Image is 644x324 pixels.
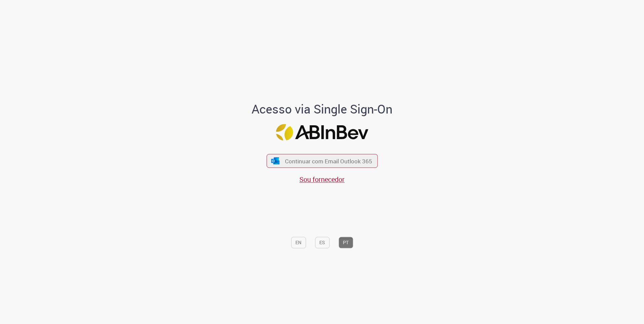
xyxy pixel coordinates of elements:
img: ícone Azure/Microsoft 360 [271,157,280,164]
button: ES [315,237,329,248]
span: Continuar com Email Outlook 365 [285,157,372,165]
img: Logo ABInBev [276,124,368,140]
button: ícone Azure/Microsoft 360 Continuar com Email Outlook 365 [266,154,378,168]
button: PT [339,237,353,248]
h1: Acesso via Single Sign-On [229,103,416,116]
button: EN [291,237,306,248]
a: Sou fornecedor [299,175,345,184]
